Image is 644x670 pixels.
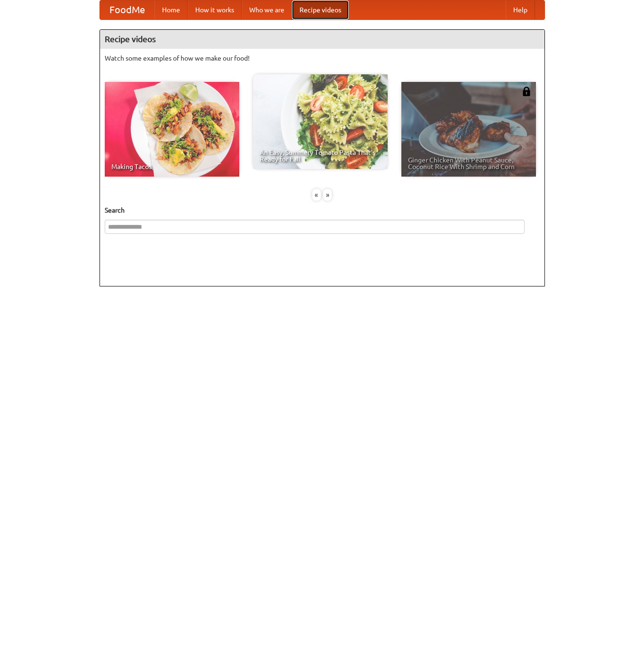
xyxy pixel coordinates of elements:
a: FoodMe [100,0,154,19]
p: Watch some examples of how we make our food! [105,54,540,63]
a: Home [154,0,188,19]
h5: Search [105,205,540,215]
div: » [323,189,332,201]
a: How it works [188,0,242,19]
div: « [312,189,321,201]
span: Making Tacos [111,163,233,170]
a: Help [506,0,535,19]
img: 483408.png [522,87,531,96]
a: Making Tacos [105,82,239,177]
span: An Easy, Summery Tomato Pasta That's Ready for Fall [260,149,381,162]
a: Who we are [242,0,292,19]
a: Recipe videos [292,0,349,19]
a: An Easy, Summery Tomato Pasta That's Ready for Fall [253,74,388,169]
h4: Recipe videos [100,30,544,49]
